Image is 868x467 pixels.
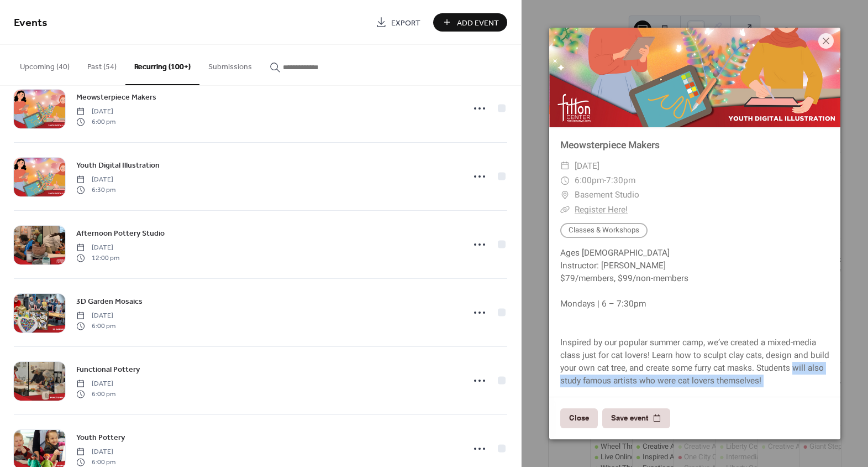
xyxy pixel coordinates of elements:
[76,253,119,263] span: 12:00 pm
[575,188,639,202] span: Basement Studio
[76,363,140,376] a: Functional Pottery
[76,389,115,399] span: 6:00 pm
[76,228,165,240] span: Afternoon Pottery Studio
[391,17,420,29] span: Export
[76,321,115,331] span: 6:00 pm
[76,311,115,321] span: [DATE]
[76,92,156,103] span: Meowsterpiece Makers
[76,432,125,444] span: Youth Pottery
[606,174,635,186] span: 7:30pm
[575,204,628,216] a: Register Here!
[76,457,115,467] span: 6:00 pm
[549,247,840,387] div: Ages [DEMOGRAPHIC_DATA] Instructor: [PERSON_NAME] $79/members, $99/non-members Mondays | 6 – 7:30...
[76,117,115,127] span: 6:00 pm
[76,107,115,117] span: [DATE]
[76,431,125,444] a: Youth Pottery
[602,408,670,428] button: Save event
[575,159,599,173] span: [DATE]
[76,227,165,240] a: Afternoon Pottery Studio
[560,138,660,152] a: Meowsterpiece Makers
[433,13,507,32] button: Add Event
[76,160,160,172] span: Youth Digital Illustration
[76,364,140,376] span: Functional Pottery
[78,45,125,84] button: Past (54)
[199,45,261,84] button: Submissions
[76,296,143,308] span: 3D Garden Mosaics
[560,203,570,217] div: ​
[76,91,156,103] a: Meowsterpiece Makers
[560,173,570,188] div: ​
[575,174,604,186] span: 6:00pm
[457,17,499,29] span: Add Event
[76,185,115,195] span: 6:30 pm
[76,447,115,457] span: [DATE]
[76,379,115,389] span: [DATE]
[560,408,598,428] button: Close
[14,12,48,34] span: Events
[560,159,570,173] div: ​
[604,174,606,186] span: -
[76,175,115,185] span: [DATE]
[125,45,199,85] button: Recurring (100+)
[76,159,160,172] a: Youth Digital Illustration
[76,243,119,253] span: [DATE]
[367,13,429,32] a: Export
[560,188,570,202] div: ​
[76,295,143,308] a: 3D Garden Mosaics
[11,45,78,84] button: Upcoming (40)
